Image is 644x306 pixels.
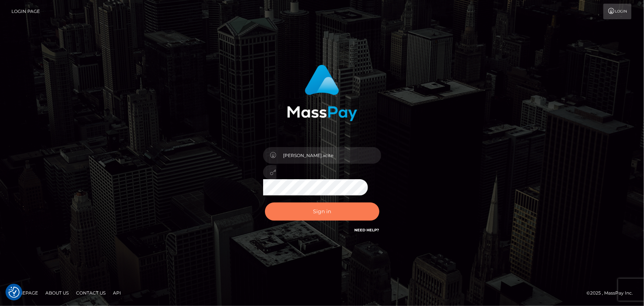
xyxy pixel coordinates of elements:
a: Contact Us [73,287,109,299]
img: Revisit consent button [8,287,20,298]
a: Login [603,4,631,19]
button: Sign in [265,203,379,221]
a: Need Help? [355,228,379,232]
a: Homepage [8,287,41,299]
div: © 2025 , MassPay Inc. [586,289,638,297]
a: Login Page [11,4,40,19]
button: Consent Preferences [8,287,20,298]
a: API [110,287,124,299]
a: About Us [42,287,72,299]
img: MassPay Login [287,65,357,121]
input: Username... [276,147,381,164]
